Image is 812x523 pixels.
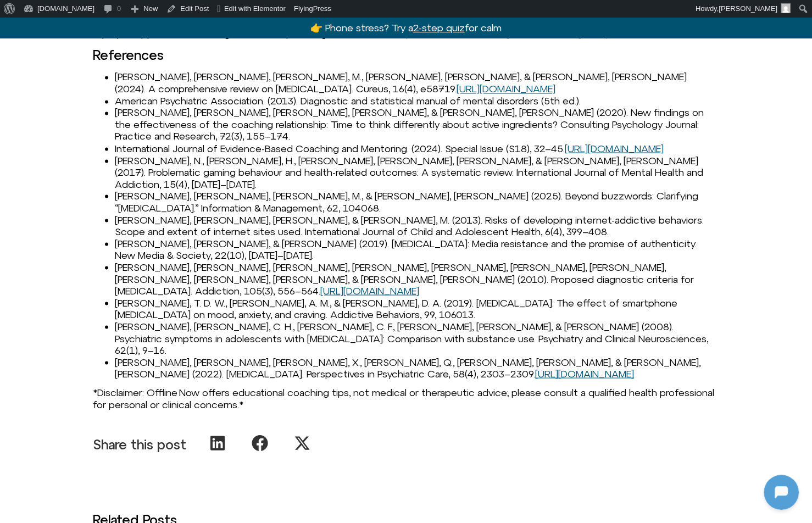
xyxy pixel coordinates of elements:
li: [PERSON_NAME], N., [PERSON_NAME], H., [PERSON_NAME], [PERSON_NAME], [PERSON_NAME], & [PERSON_NAME... [115,154,719,190]
li: [PERSON_NAME], [PERSON_NAME], [PERSON_NAME], [PERSON_NAME], & [PERSON_NAME], [PERSON_NAME] (2020)... [115,107,719,142]
li: [PERSON_NAME], [PERSON_NAME], [PERSON_NAME], & [PERSON_NAME], M. (2013). Risks of developing inte... [115,214,719,237]
a: [URL][DOMAIN_NAME] [320,285,419,296]
a: [URL][DOMAIN_NAME] [535,368,634,379]
span: Edit with Elementor [224,4,286,13]
div: Share on linkedin [197,431,240,455]
li: [PERSON_NAME], [PERSON_NAME], C. H., [PERSON_NAME], C. F., [PERSON_NAME], [PERSON_NAME], & [PERSO... [115,320,719,356]
a: [URL][DOMAIN_NAME] [457,83,555,94]
li: [PERSON_NAME], [PERSON_NAME], & [PERSON_NAME] (2019). [MEDICAL_DATA]: Media resistance and the pr... [115,237,719,261]
li: [PERSON_NAME], T. D. W., [PERSON_NAME], A. M., & [PERSON_NAME], D. A. (2019). [MEDICAL_DATA]: The... [115,297,719,320]
li: International Journal of Evidence-Based Coaching and Mentoring. (2024). Special Issue (S18), 32–45. [115,142,719,154]
h3: References [93,48,719,62]
li: American Psychiatric Association. (2013). Diagnostic and statistical manual of mental disorders (... [115,95,719,107]
a: 👉 Phone stress? Try a2-step quizfor calm [310,22,502,34]
li: [PERSON_NAME], [PERSON_NAME], [PERSON_NAME], M., [PERSON_NAME], [PERSON_NAME], & [PERSON_NAME], [... [115,71,719,94]
a: [URL][DOMAIN_NAME] [565,142,664,154]
iframe: Botpress [764,475,799,510]
p: *Disclaimer: Offline Now offers educational coaching tips, not medical or therapeutic advice; ple... [93,386,719,410]
div: Share on facebook [240,431,282,455]
u: 2-step quiz [413,22,465,34]
div: Share on x-twitter [282,431,324,455]
li: [PERSON_NAME], [PERSON_NAME], [PERSON_NAME], X., [PERSON_NAME], Q., [PERSON_NAME], [PERSON_NAME],... [115,356,719,380]
li: [PERSON_NAME], [PERSON_NAME], [PERSON_NAME], [PERSON_NAME], [PERSON_NAME], [PERSON_NAME], [PERSON... [115,261,719,297]
span: [PERSON_NAME] [719,4,777,13]
li: [PERSON_NAME], [PERSON_NAME], [PERSON_NAME], M., & [PERSON_NAME], [PERSON_NAME] (2025). Beyond bu... [115,190,719,213]
p: Share this post [93,437,186,451]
